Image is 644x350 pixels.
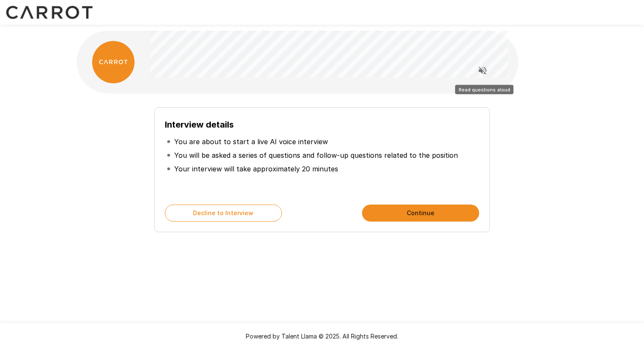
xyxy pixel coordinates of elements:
p: Powered by Talent Llama © 2025. All Rights Reserved. [10,332,634,341]
button: Decline to Interview [165,205,282,222]
img: carrot_logo.png [92,41,135,83]
p: You are about to start a live AI voice interview [174,137,328,147]
p: Your interview will take approximately 20 minutes [174,164,338,174]
button: Continue [362,205,479,222]
p: You will be asked a series of questions and follow-up questions related to the position [174,150,458,160]
div: Read questions aloud [455,85,514,94]
button: Read questions aloud [474,62,491,79]
b: Interview details [165,120,234,130]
